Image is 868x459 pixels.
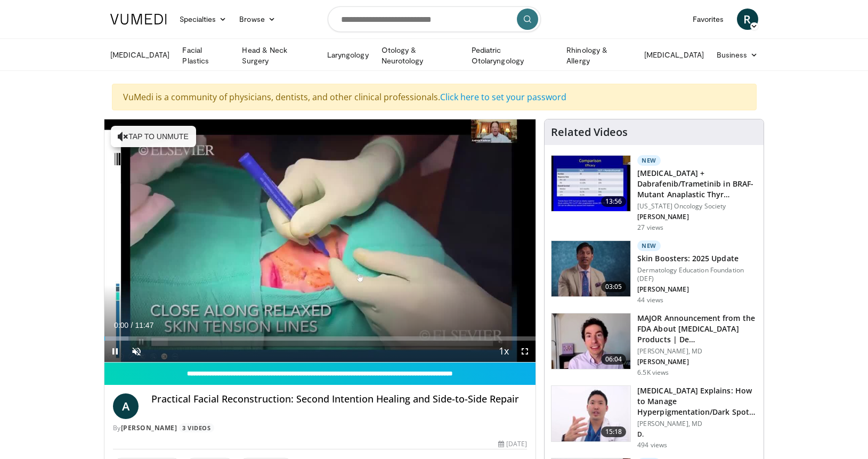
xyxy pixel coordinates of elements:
[110,14,167,25] img: VuMedi Logo
[601,426,627,437] span: 15:18
[233,9,282,30] a: Browse
[638,44,710,66] a: [MEDICAL_DATA]
[104,44,176,66] a: [MEDICAL_DATA]
[551,241,630,296] img: 5d8405b0-0c3f-45ed-8b2f-ed15b0244802.150x105_q85_crop-smart_upscale.jpg
[551,313,630,369] img: b8d0b268-5ea7-42fe-a1b9-7495ab263df8.150x105_q85_crop-smart_upscale.jpg
[236,45,320,66] a: Head & Neck Surgery
[560,45,638,66] a: Rhinology & Allergy
[551,126,628,139] h4: Related Videos
[104,341,126,362] button: Pause
[637,368,669,377] p: 6.5K views
[135,321,153,329] span: 11:47
[637,358,757,366] p: [PERSON_NAME]
[737,9,758,30] a: R
[375,45,465,66] a: Otology & Neurotology
[686,9,731,30] a: Favorites
[440,91,566,103] a: Click here to set your password
[321,44,375,66] a: Laryngology
[637,155,661,166] p: New
[126,341,147,362] button: Unmute
[637,202,757,211] p: [US_STATE] Oncology Society
[551,385,757,449] a: 15:18 [MEDICAL_DATA] Explains: How to Manage Hyperpigmentation/Dark Spots o… [PERSON_NAME], MD D....
[114,321,128,329] span: 0:00
[637,223,663,232] p: 27 views
[498,439,527,449] div: [DATE]
[551,386,630,441] img: e1503c37-a13a-4aad-9ea8-1e9b5ff728e6.150x105_q85_crop-smart_upscale.jpg
[637,347,757,356] p: [PERSON_NAME], MD
[113,423,528,433] div: By
[514,341,536,362] button: Fullscreen
[179,423,214,432] a: 3 Videos
[637,285,757,294] p: [PERSON_NAME]
[551,240,757,304] a: 03:05 New Skin Boosters: 2025 Update Dermatology Education Foundation (DEF) [PERSON_NAME] 44 views
[131,321,133,329] span: /
[551,155,757,232] a: 13:56 New [MEDICAL_DATA] + Dabrafenib/Trametinib in BRAF-Mutant Anaplastic Thyr… [US_STATE] Oncol...
[551,156,630,211] img: ac96c57d-e06d-4717-9298-f980d02d5bc0.150x105_q85_crop-smart_upscale.jpg
[173,9,233,30] a: Specialties
[637,168,757,200] h3: [MEDICAL_DATA] + Dabrafenib/Trametinib in BRAF-Mutant Anaplastic Thyr…
[112,84,757,110] div: VuMedi is a community of physicians, dentists, and other clinical professionals.
[637,213,757,221] p: [PERSON_NAME]
[637,296,663,304] p: 44 views
[637,240,661,251] p: New
[710,44,765,66] a: Business
[637,385,757,417] h3: [MEDICAL_DATA] Explains: How to Manage Hyperpigmentation/Dark Spots o…
[328,6,541,32] input: Search topics, interventions
[601,281,627,292] span: 03:05
[111,126,196,147] button: Tap to unmute
[637,266,757,283] p: Dermatology Education Foundation (DEF)
[113,393,139,419] a: A
[151,393,528,405] h4: Practical Facial Reconstruction: Second Intention Healing and Side-to-Side Repair
[465,45,560,66] a: Pediatric Otolaryngology
[601,196,627,207] span: 13:56
[637,253,757,264] h3: Skin Boosters: 2025 Update
[637,420,757,428] p: [PERSON_NAME], MD
[104,119,536,363] video-js: Video Player
[637,430,757,439] p: D.
[493,341,514,362] button: Playback Rate
[637,441,667,449] p: 494 views
[176,45,236,66] a: Facial Plastics
[551,313,757,377] a: 06:04 MAJOR Announcement from the FDA About [MEDICAL_DATA] Products | De… [PERSON_NAME], MD [PERS...
[601,354,627,365] span: 06:04
[121,423,177,432] a: [PERSON_NAME]
[637,313,757,345] h3: MAJOR Announcement from the FDA About [MEDICAL_DATA] Products | De…
[104,336,536,341] div: Progress Bar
